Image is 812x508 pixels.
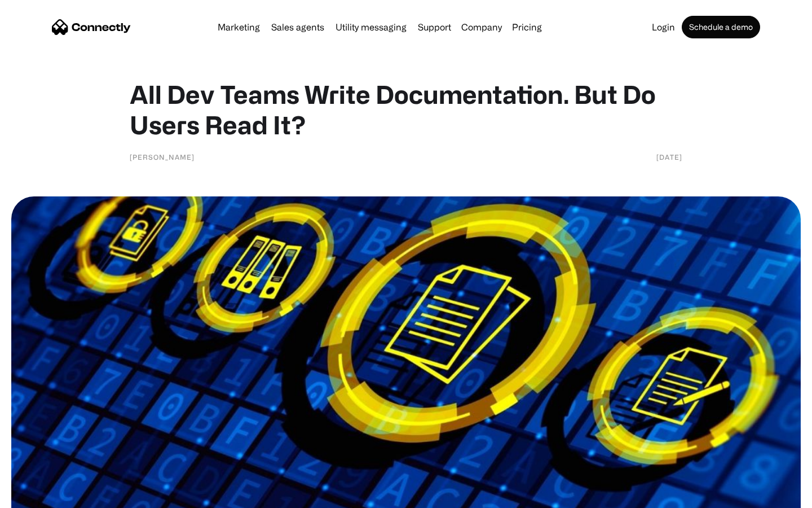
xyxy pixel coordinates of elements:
[461,19,502,35] div: Company
[267,23,329,32] a: Sales agents
[331,23,411,32] a: Utility messaging
[413,23,456,32] a: Support
[656,151,682,163] div: [DATE]
[23,488,68,504] ul: Language list
[647,23,679,32] a: Login
[213,23,264,32] a: Marketing
[130,79,682,140] h1: All Dev Teams Write Documentation. But Do Users Read It?
[130,151,195,163] div: [PERSON_NAME]
[682,16,760,38] a: Schedule a demo
[507,23,546,32] a: Pricing
[11,488,68,504] aside: Language selected: English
